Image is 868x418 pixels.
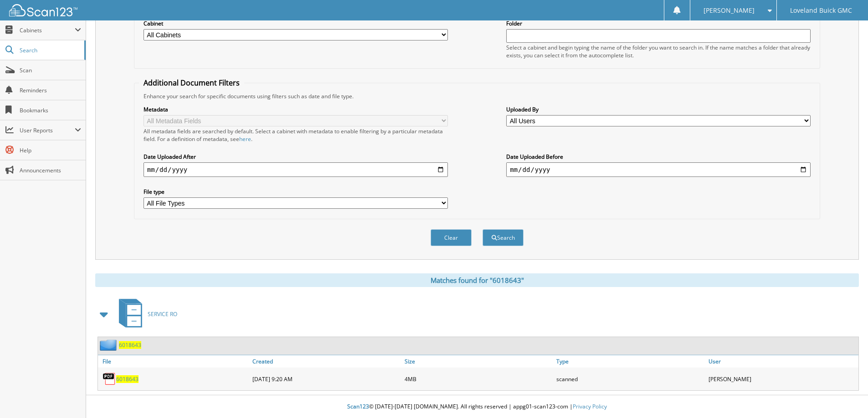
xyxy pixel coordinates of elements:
span: Bookmarks [20,106,81,114]
span: Reminders [20,86,81,94]
div: 4MB [402,370,555,388]
label: Uploaded By [506,106,811,113]
img: folder2.png [100,339,119,351]
label: Cabinet [144,20,448,27]
span: User Reports [20,126,75,134]
label: Folder [506,20,811,27]
a: Created [250,355,402,368]
span: Scan [20,66,81,74]
a: User [706,355,858,368]
div: © [DATE]-[DATE] [DOMAIN_NAME]. All rights reserved | appg01-scan123-com | [86,396,868,418]
a: File [98,355,250,368]
div: [DATE] 9:20 AM [250,370,402,388]
span: Help [20,146,81,154]
img: PDF.png [103,372,116,386]
label: Metadata [144,106,448,113]
a: Privacy Policy [573,403,607,410]
a: Size [402,355,555,368]
span: Cabinets [20,26,75,34]
label: Date Uploaded Before [506,153,811,161]
button: Clear [431,229,472,246]
span: [PERSON_NAME] [704,8,755,13]
a: 6018643 [116,375,139,383]
label: File type [144,188,448,196]
a: Type [554,355,706,368]
legend: Additional Document Filters [139,78,244,88]
button: Search [483,229,524,246]
div: Matches found for "6018643" [95,273,859,287]
span: Scan123 [347,403,369,410]
div: Select a cabinet and begin typing the name of the folder you want to search in. If the name match... [506,44,811,59]
input: start [144,162,448,177]
span: Search [20,46,80,54]
iframe: Chat Widget [822,374,868,418]
div: All metadata fields are searched by default. Select a cabinet with metadata to enable filtering b... [144,127,448,143]
div: [PERSON_NAME] [706,370,858,388]
input: end [506,162,811,177]
span: Loveland Buick GMC [790,8,852,13]
img: scan123-logo-white.svg [9,4,77,16]
div: scanned [554,370,706,388]
a: SERVICE RO [113,296,177,332]
label: Date Uploaded After [144,153,448,161]
span: SERVICE RO [148,310,177,318]
div: Enhance your search for specific documents using filters such as date and file type. [139,92,815,100]
a: 6018643 [119,341,141,349]
a: here [239,135,251,143]
span: Announcements [20,166,81,174]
